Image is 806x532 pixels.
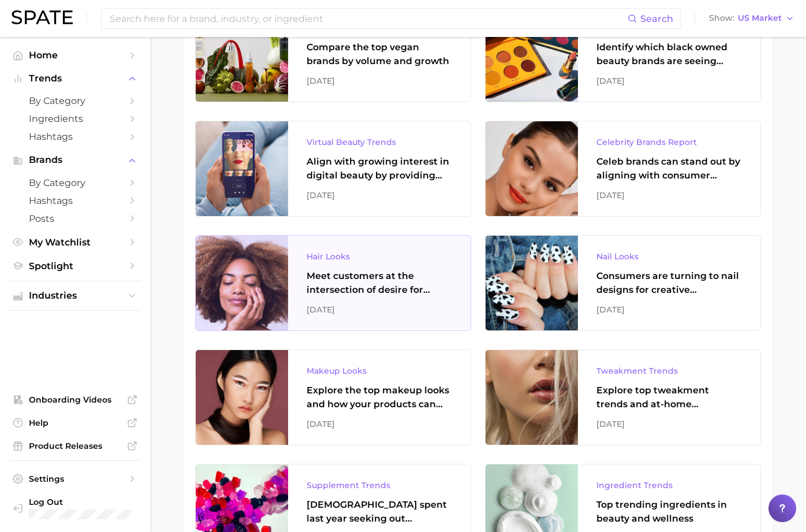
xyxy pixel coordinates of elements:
div: Explore the top makeup looks and how your products can align with consumer exploration [307,384,452,411]
a: Home [9,46,141,64]
div: [DATE] [596,303,742,317]
span: Onboarding Videos [29,395,121,405]
a: Vegan Beauty Brands WatchlistCompare the top vegan brands by volume and growth[DATE] [195,6,471,102]
div: Consumers are turning to nail designs for creative expression [596,269,742,297]
div: Top trending ingredients in beauty and wellness [596,498,742,526]
span: Spotlight [29,261,121,271]
a: Ingredients [9,110,141,128]
div: [DATE] [307,417,452,431]
a: Onboarding Videos [9,391,141,408]
span: Show [709,15,734,21]
span: Log Out [29,497,156,507]
div: [DEMOGRAPHIC_DATA] spent last year seeking out supplements [307,498,452,526]
a: Log out. Currently logged in with e-mail samantha.calcagni@loreal.com. [9,493,141,523]
span: Home [29,50,121,61]
button: ShowUS Market [706,11,797,26]
div: Celebrity Brands Report [596,135,742,149]
span: Settings [29,474,121,484]
span: Help [29,418,121,428]
div: Tweakment Trends [596,364,742,378]
input: Search here for a brand, industry, or ingredient [109,9,628,28]
div: Meet customers at the intersection of desire for healthy hair and a desire to play [307,269,452,297]
span: US Market [738,15,782,21]
a: Black Owned Brands WatchlistIdentify which black owned beauty brands are seeing strong growth[DATE] [485,6,761,102]
button: Industries [9,287,141,304]
a: Settings [9,470,141,488]
span: Ingredients [29,113,121,124]
a: by Category [9,174,141,192]
div: Supplement Trends [307,478,452,492]
a: Hair LooksMeet customers at the intersection of desire for healthy hair and a desire to play[DATE] [195,235,471,331]
span: Product Releases [29,441,121,451]
div: [DATE] [307,74,452,88]
span: Hashtags [29,131,121,142]
button: Brands [9,151,141,169]
a: Help [9,414,141,431]
div: Identify which black owned beauty brands are seeing strong growth [596,40,742,68]
div: Compare the top vegan brands by volume and growth [307,40,452,68]
button: Trends [9,70,141,87]
div: [DATE] [596,417,742,431]
a: Virtual Beauty TrendsAlign with growing interest in digital beauty by providing trendy filters[DATE] [195,121,471,217]
div: [DATE] [596,188,742,202]
img: SPATE [12,10,73,24]
div: Virtual Beauty Trends [307,135,452,149]
a: Celebrity Brands ReportCeleb brands can stand out by aligning with consumer values and new trends... [485,121,761,217]
span: Trends [29,73,121,84]
span: by Category [29,177,121,188]
span: Posts [29,213,121,224]
a: Hashtags [9,192,141,210]
span: Search [640,13,673,24]
div: Align with growing interest in digital beauty by providing trendy filters [307,155,452,183]
div: [DATE] [307,188,452,202]
span: Hashtags [29,195,121,206]
div: [DATE] [307,303,452,317]
div: Makeup Looks [307,364,452,378]
a: My Watchlist [9,233,141,251]
div: Hair Looks [307,250,452,263]
span: Industries [29,291,121,301]
span: by Category [29,95,121,106]
a: Makeup LooksExplore the top makeup looks and how your products can align with consumer exploratio... [195,349,471,445]
a: Product Releases [9,437,141,455]
a: Posts [9,210,141,228]
div: Celeb brands can stand out by aligning with consumer values and new trends [596,155,742,183]
a: Nail LooksConsumers are turning to nail designs for creative expression[DATE] [485,235,761,331]
span: My Watchlist [29,237,121,248]
div: [DATE] [596,74,742,88]
div: Explore top tweakment trends and at-home alternatives [596,384,742,411]
div: Ingredient Trends [596,478,742,492]
div: Nail Looks [596,250,742,263]
a: by Category [9,92,141,110]
a: Hashtags [9,128,141,146]
span: Brands [29,155,121,165]
a: Tweakment TrendsExplore top tweakment trends and at-home alternatives[DATE] [485,349,761,445]
a: Spotlight [9,257,141,275]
